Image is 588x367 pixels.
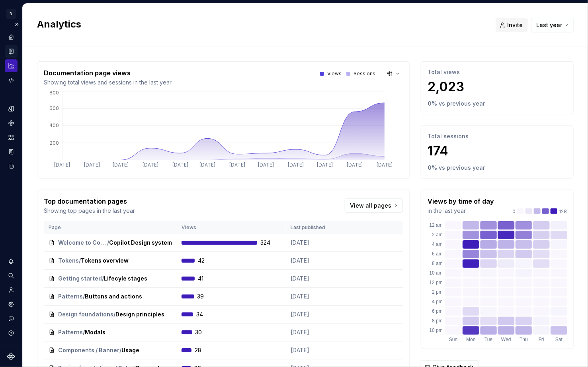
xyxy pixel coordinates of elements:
tspan: [DATE] [258,162,274,168]
tspan: [DATE] [54,162,70,168]
a: Home [5,31,18,43]
svg: Supernova Logo [7,353,15,361]
p: Sessions [354,71,375,77]
span: 28 [195,346,215,354]
text: 10 am [430,270,443,276]
p: Showing top pages in the last year [44,207,135,215]
p: Documentation page views [44,68,172,78]
p: [DATE] [291,310,350,318]
tspan: 200 [50,140,59,146]
a: View all pages [345,198,403,213]
p: 174 [428,143,567,159]
div: Analytics [5,59,18,72]
span: Patterns [58,292,83,300]
a: Documentation [5,45,18,58]
text: 2 am [432,232,443,238]
p: [DATE] [291,239,350,247]
p: 0 % [428,164,437,172]
p: vs previous year [439,164,485,172]
span: Buttons and actions [85,292,142,300]
a: Data sources [5,160,18,173]
span: Invite [507,21,523,29]
span: Patterns [58,328,83,336]
text: 6 pm [432,308,443,314]
a: Design tokens [5,102,18,115]
span: 324 [260,239,281,247]
button: Contact support [5,312,18,325]
p: vs previous year [439,100,485,108]
p: Total views [428,68,567,76]
a: Code automation [5,74,18,86]
button: Last year [531,18,574,32]
tspan: [DATE] [347,162,363,168]
p: 0 [512,208,516,215]
tspan: 800 [49,90,59,96]
text: Sat [555,337,563,342]
tspan: [DATE] [288,162,304,168]
button: Notifications [5,255,18,268]
text: Fri [539,337,544,342]
text: 12 pm [430,280,443,285]
span: Last year [536,21,562,29]
tspan: [DATE] [377,162,393,168]
span: 39 [197,292,218,300]
p: 2,023 [428,79,567,95]
span: / [107,239,109,247]
text: Tue [484,337,493,342]
button: Expand sidebar [11,19,22,30]
span: 42 [198,257,219,265]
tspan: [DATE] [229,162,245,168]
th: Views [177,221,286,234]
span: Tokens [58,257,79,265]
a: Assets [5,131,18,144]
tspan: 400 [49,123,59,129]
p: [DATE] [291,257,350,265]
button: Invite [496,18,528,32]
span: 34 [196,310,217,318]
p: 0 % [428,100,437,108]
span: Usage [121,346,139,354]
tspan: [DATE] [199,162,215,168]
text: Mon [466,337,475,342]
a: Components [5,117,18,130]
text: 8 am [432,261,443,266]
th: Last published [286,221,355,234]
span: Design foundations [58,310,113,318]
p: [DATE] [291,346,350,354]
span: / [83,292,85,300]
div: 128 [512,208,567,215]
p: Views [327,71,342,77]
text: 4 pm [432,299,443,304]
h2: Analytics [37,18,486,31]
span: Copilot Design system [109,239,172,247]
p: Views by time of day [428,196,494,206]
span: Lifecyle stages [104,275,147,283]
span: View all pages [350,202,391,210]
th: Page [44,221,177,234]
tspan: [DATE] [172,162,188,168]
span: / [113,310,115,318]
text: Sun [449,337,457,342]
button: Search ⌘K [5,269,18,282]
span: Modals [85,328,105,336]
span: / [83,328,85,336]
div: Storybook stories [5,145,18,158]
a: Invite team [5,284,18,296]
p: Top documentation pages [44,196,135,206]
span: 41 [198,275,219,283]
a: Settings [5,298,18,311]
p: [DATE] [291,328,350,336]
button: D [2,5,21,22]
